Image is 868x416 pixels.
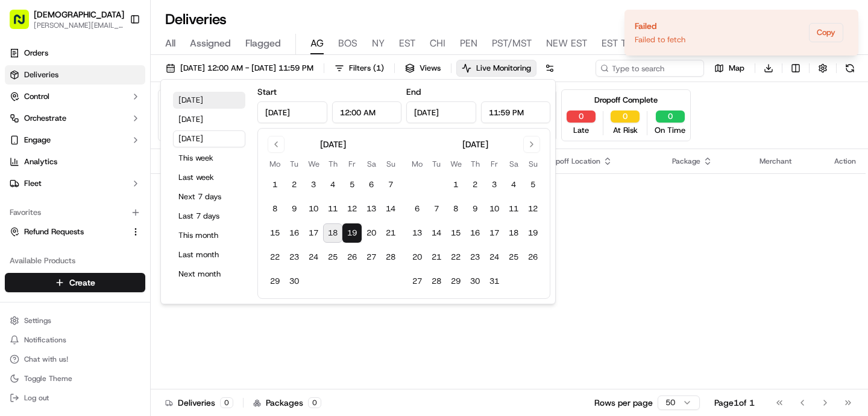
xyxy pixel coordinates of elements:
[285,158,304,170] th: Tuesday
[427,223,446,243] button: 14
[594,95,658,106] div: Dropoff Complete
[332,101,402,123] input: Time
[613,125,638,136] span: At Risk
[407,158,427,170] th: Monday
[407,223,427,243] button: 13
[655,125,685,136] span: On Time
[285,223,304,243] button: 16
[476,63,531,74] span: Live Monitoring
[265,199,285,219] button: 8
[160,60,319,77] button: [DATE] 12:00 AM - [DATE] 11:59 PM
[342,199,362,219] button: 12
[504,248,523,267] button: 25
[265,223,285,243] button: 15
[34,21,124,30] button: [PERSON_NAME][EMAIL_ADDRESS][DOMAIN_NAME]
[24,354,68,364] span: Chat with us!
[446,175,465,194] button: 1
[504,223,523,243] button: 18
[362,248,381,267] button: 27
[12,48,219,68] p: Welcome 👋
[465,175,485,194] button: 2
[841,60,858,77] button: Refresh
[460,36,477,51] span: PEN
[485,272,504,291] button: 31
[338,36,357,51] span: BOS
[24,156,57,167] span: Analytics
[5,87,145,106] button: Control
[504,175,523,194] button: 4
[446,199,465,219] button: 8
[372,36,385,51] span: NY
[834,156,856,166] div: Action
[342,248,362,267] button: 26
[24,48,48,59] span: Orders
[265,248,285,267] button: 22
[602,36,647,51] span: EST Triage
[523,158,542,170] th: Sunday
[523,248,542,267] button: 26
[523,175,542,194] button: 5
[24,91,49,102] span: Control
[485,175,504,194] button: 3
[308,397,321,408] div: 0
[523,136,540,153] button: Go to next month
[523,199,542,219] button: 12
[492,36,532,51] span: PST/MST
[362,199,381,219] button: 13
[729,63,744,74] span: Map
[5,370,145,387] button: Toggle Theme
[120,205,146,214] span: Pylon
[485,199,504,219] button: 10
[323,248,342,267] button: 25
[362,158,381,170] th: Saturday
[69,277,95,289] span: Create
[24,113,66,124] span: Orchestrate
[714,397,755,409] div: Page 1 of 1
[173,227,245,244] button: This month
[173,188,245,205] button: Next 7 days
[561,89,691,141] div: Dropoff Complete0Late0At Risk0On Time
[406,86,421,97] label: End
[12,115,34,137] img: 1736555255976-a54dd68f-1ca7-489b-9aae-adbdc363a1c4
[406,101,476,123] input: Date
[5,174,145,193] button: Fleet
[268,136,285,153] button: Go to previous month
[24,226,84,237] span: Refund Requests
[342,158,362,170] th: Friday
[399,36,415,51] span: EST
[5,203,145,222] div: Favorites
[24,393,49,403] span: Log out
[173,208,245,225] button: Last 7 days
[420,63,441,74] span: Views
[257,86,277,97] label: Start
[285,175,304,194] button: 2
[465,199,485,219] button: 9
[114,175,193,187] span: API Documentation
[320,138,346,150] div: [DATE]
[809,23,843,42] button: Copy
[323,175,342,194] button: 4
[190,36,231,51] span: Assigned
[165,397,233,409] div: Deliveries
[5,152,145,171] a: Analytics
[24,374,72,383] span: Toggle Theme
[5,312,145,329] button: Settings
[173,246,245,263] button: Last month
[342,223,362,243] button: 19
[465,223,485,243] button: 16
[349,63,384,74] span: Filters
[594,397,653,409] p: Rows per page
[34,8,124,21] button: [DEMOGRAPHIC_DATA]
[504,158,523,170] th: Saturday
[5,331,145,348] button: Notifications
[5,222,145,242] button: Refund Requests
[158,89,288,141] div: Pending Assignment0Late0At Risk0On Time
[102,176,112,186] div: 💻
[362,223,381,243] button: 20
[635,20,685,32] div: Failed
[5,251,145,270] div: Available Products
[173,266,245,283] button: Next month
[362,175,381,194] button: 6
[446,223,465,243] button: 15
